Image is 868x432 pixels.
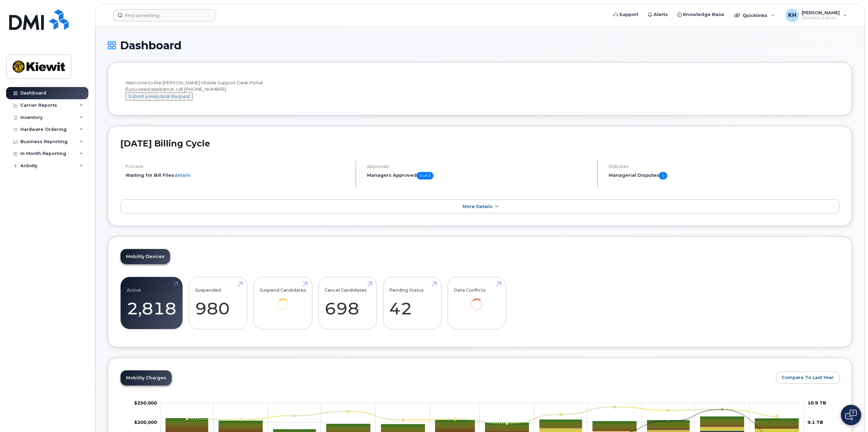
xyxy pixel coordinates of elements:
span: 0 [659,172,667,179]
img: Open chat [845,410,857,420]
a: Cancel Candidates 698 [325,281,370,326]
g: $0 [134,400,157,405]
a: Pending Status 42 [389,281,435,326]
h1: Dashboard [108,39,852,51]
span: More Details [463,204,492,209]
h5: Managers Approved [367,172,591,179]
tspan: $250,000 [134,400,157,405]
h2: [DATE] Billing Cycle [120,138,839,149]
span: Compare To Last Year [782,374,834,381]
a: details [174,172,191,178]
a: Mobility Devices [121,249,170,264]
div: Welcome to the [PERSON_NAME] Mobile Support Desk Portal If you need assistance, call [PHONE_NUMBER]. [125,80,834,101]
a: Mobility Charges [121,370,172,385]
span: 0 of 0 [417,172,433,179]
tspan: 9.1 TB [808,419,823,425]
a: Suspend Candidates [260,281,306,320]
tspan: 10.9 TB [808,400,826,405]
h5: Managerial Disputes [609,172,839,179]
button: Submit a Helpdesk Request [125,92,193,101]
li: Waiting for Bill Files [125,172,350,178]
a: Submit a Helpdesk Request [125,93,193,99]
button: Compare To Last Year [776,371,839,384]
a: Suspended 980 [195,281,241,326]
h4: Process [125,164,350,169]
tspan: $200,000 [134,419,157,425]
h4: Disputes [609,164,839,169]
a: Active 2,818 [127,281,176,326]
a: Data Conflicts [454,281,500,320]
g: $0 [134,419,157,425]
h4: Approvals [367,164,591,169]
